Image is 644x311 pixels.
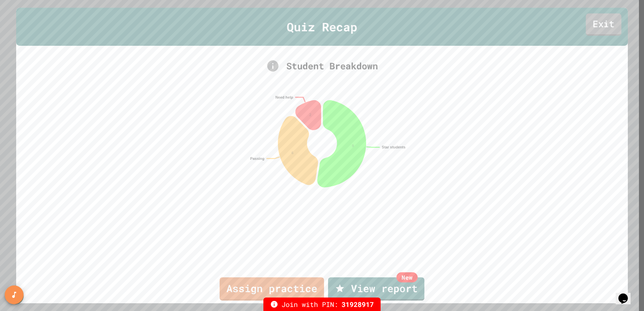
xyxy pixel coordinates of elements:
[16,8,628,46] div: Quiz Recap
[250,157,264,161] text: Passing
[220,277,324,301] a: Assign practice
[5,285,24,304] button: SpeedDial basic example
[616,284,637,304] iframe: chat widget
[342,299,374,309] span: 31928917
[263,298,381,311] div: Join with PIN:
[382,145,406,149] text: Star students
[328,277,424,301] a: View report
[276,95,293,99] text: Need help
[586,13,621,36] a: Exit
[187,59,457,73] div: Student Breakdown
[396,272,418,282] div: New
